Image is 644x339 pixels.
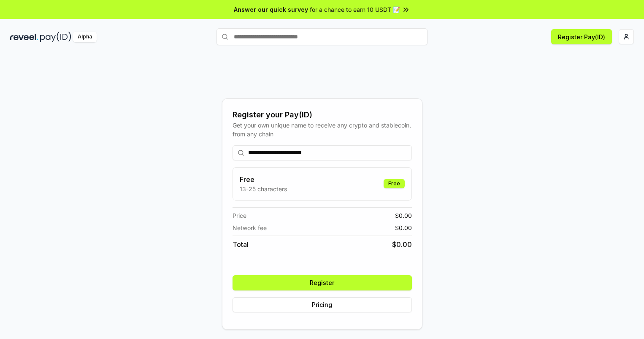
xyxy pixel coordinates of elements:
[233,239,249,250] span: Total
[384,179,405,188] div: Free
[551,29,612,44] button: Register Pay(ID)
[233,121,412,138] div: Get your own unique name to receive any crypto and stablecoin, from any chain
[310,5,400,14] span: for a chance to earn 10 USDT 📝
[395,223,412,232] span: $ 0.00
[233,109,412,121] div: Register your Pay(ID)
[233,275,412,290] button: Register
[234,5,308,14] span: Answer our quick survey
[240,174,287,184] h3: Free
[233,223,267,232] span: Network fee
[40,32,71,42] img: pay_id
[392,239,412,250] span: $ 0.00
[10,32,38,42] img: reveel_dark
[233,211,246,220] span: Price
[395,211,412,220] span: $ 0.00
[233,297,412,312] button: Pricing
[240,184,287,193] p: 13-25 characters
[73,32,97,42] div: Alpha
